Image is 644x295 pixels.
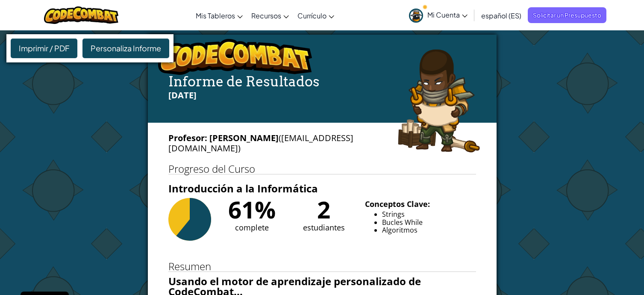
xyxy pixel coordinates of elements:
span: Strings [382,209,405,219]
a: español (ES) [477,4,526,27]
span: español (ES) [481,11,521,20]
h4: Informe de Resultados [158,75,486,88]
a: Mis Tableros [191,4,247,27]
span: Personaliza Informe [91,43,161,53]
span: ([EMAIL_ADDRESS][DOMAIN_NAME]) [168,132,353,154]
a: Mi Cuenta [405,2,472,29]
a: Solicitar un Presupuesto [528,7,606,23]
div: complete [221,221,283,234]
img: avatar [409,9,423,23]
img: arryn.png [398,49,480,153]
b: Conceptos Clave: [365,199,430,209]
span: [DATE] [168,89,197,101]
span: Profesor: [168,132,207,144]
b: [PERSON_NAME] [209,132,279,144]
div: estudiantes [293,221,355,234]
span: Algoritmos [382,225,418,235]
a: Recursos [247,4,293,27]
span: Currículo [297,11,326,20]
div: 61% [221,198,283,221]
span: Bucles While [382,218,423,227]
span: Recursos [251,11,281,20]
img: CodeCombat logo [44,6,119,24]
h1: Progreso del Curso [168,164,476,174]
img: logo.png [158,39,312,75]
span: Mis Tableros [196,11,235,20]
div: 2 [293,198,355,221]
h3: Introducción a la Informática [168,179,476,198]
a: Currículo [293,4,338,27]
h1: Resumen [168,261,476,272]
span: Mi Cuenta [427,10,468,19]
div: Imprimir / PDF [11,38,77,58]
